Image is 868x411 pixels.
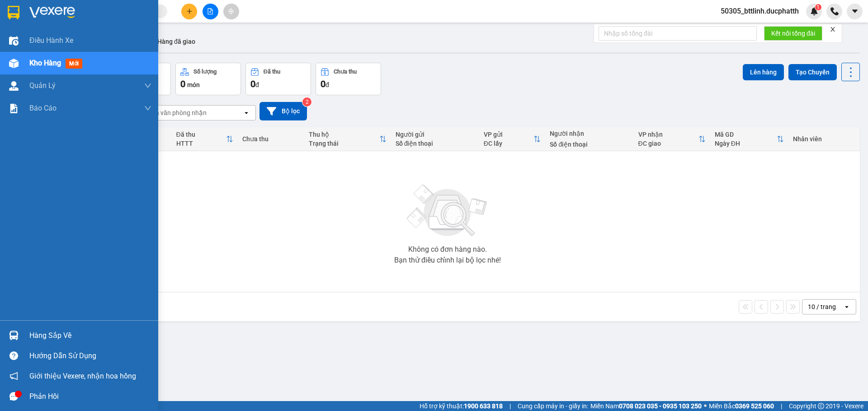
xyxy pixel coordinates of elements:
span: 1 [816,4,820,10]
strong: 1900 633 818 [464,402,503,410]
button: Kết nối tổng đài [764,26,822,41]
button: Chưa thu0đ [316,63,381,95]
button: Lên hàng [743,64,784,80]
span: Miền Nam [590,401,702,411]
th: Toggle SortBy [710,127,788,151]
span: copyright [818,403,824,409]
span: notification [9,372,18,380]
button: plus [181,4,197,19]
span: | [781,401,782,411]
span: Kết nối tổng đài [771,28,815,38]
span: đ [255,81,259,88]
span: close [830,26,836,32]
span: 0 [180,79,185,89]
div: HTTT [176,140,226,147]
div: Ngày ĐH [715,140,777,147]
div: Không có đơn hàng nào. [408,246,487,253]
span: Quản Lý [29,80,56,91]
span: aim [228,8,234,14]
span: Cung cấp máy in - giấy in: [518,401,588,411]
span: down [144,82,151,89]
svg: open [243,109,250,116]
img: logo-vxr [8,6,19,19]
span: Điều hành xe [29,35,73,46]
img: icon-new-feature [810,7,818,15]
span: Kho hàng [29,59,61,67]
th: Toggle SortBy [172,127,238,151]
img: solution-icon [9,104,19,113]
svg: open [843,303,850,310]
button: Đã thu0đ [245,63,311,95]
sup: 1 [815,4,821,10]
div: Chọn văn phòng nhận [144,108,207,117]
div: Người gửi [396,131,475,138]
sup: 2 [302,97,311,106]
span: plus [186,8,193,14]
img: warehouse-icon [9,59,19,68]
div: Bạn thử điều chỉnh lại bộ lọc nhé! [394,257,501,264]
span: mới [66,59,82,69]
span: Miền Bắc [709,401,774,411]
div: 10 / trang [808,302,836,311]
th: Toggle SortBy [304,127,391,151]
span: message [9,392,18,401]
div: Chưa thu [334,69,357,75]
span: đ [325,81,329,88]
div: VP nhận [638,131,698,138]
div: Phản hồi [29,390,151,403]
strong: 0369 525 060 [735,402,774,410]
span: caret-down [851,7,859,15]
img: warehouse-icon [9,331,19,340]
span: Báo cáo [29,102,57,114]
span: file-add [207,8,213,14]
div: VP gửi [484,131,534,138]
img: svg+xml;base64,PHN2ZyBjbGFzcz0ibGlzdC1wbHVnX19zdmciIHhtbG5zPSJodHRwOi8vd3d3LnczLm9yZy8yMDAwL3N2Zy... [402,179,493,242]
img: warehouse-icon [9,36,19,46]
div: Trạng thái [309,140,379,147]
button: Số lượng0món [175,63,241,95]
div: Hàng sắp về [29,329,151,342]
div: Đã thu [176,131,226,138]
strong: 0708 023 035 - 0935 103 250 [619,402,702,410]
span: món [187,81,200,88]
div: Đã thu [264,69,280,75]
span: Giới thiệu Vexere, nhận hoa hồng [29,370,136,382]
div: Nhân viên [793,135,855,143]
button: caret-down [847,4,863,19]
div: Chưa thu [242,135,300,143]
th: Toggle SortBy [479,127,546,151]
img: phone-icon [830,7,839,15]
button: Hàng đã giao [150,31,203,52]
span: 0 [321,79,325,89]
button: file-add [203,4,218,19]
input: Nhập số tổng đài [599,26,757,41]
span: down [144,105,151,112]
span: 0 [250,79,255,89]
div: Thu hộ [309,131,379,138]
div: Mã GD [715,131,777,138]
div: Hướng dẫn sử dụng [29,349,151,363]
div: ĐC giao [638,140,698,147]
th: Toggle SortBy [634,127,710,151]
div: Số điện thoại [396,140,475,147]
button: Bộ lọc [259,102,307,120]
span: question-circle [9,351,18,360]
div: Số điện thoại [550,141,629,148]
button: aim [223,4,239,19]
div: ĐC lấy [484,140,534,147]
span: | [509,401,511,411]
img: warehouse-icon [9,81,19,91]
span: Hỗ trợ kỹ thuật: [420,401,503,411]
span: ⚪️ [704,404,707,408]
button: Tạo Chuyến [788,64,837,80]
div: Người nhận [550,130,629,137]
span: 50305_bttlinh.ducphatth [713,5,806,17]
div: Số lượng [193,69,217,75]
